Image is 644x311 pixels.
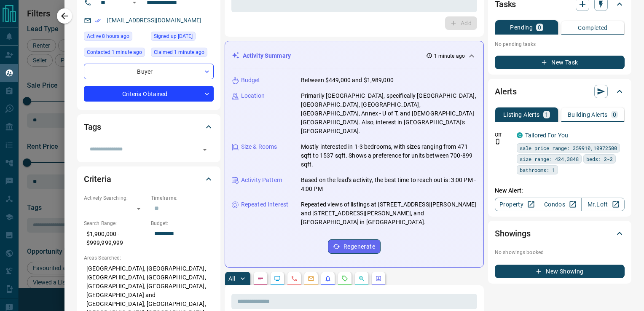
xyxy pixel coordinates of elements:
p: 0 [538,24,541,30]
div: Criteria [84,169,214,189]
h2: Tags [84,120,101,134]
a: [EMAIL_ADDRESS][DOMAIN_NAME] [107,17,202,24]
p: New Alert: [495,186,625,195]
p: Building Alerts [568,112,608,118]
p: 1 [545,112,548,118]
p: Completed [578,25,608,31]
svg: Emails [308,275,314,282]
svg: Agent Actions [375,275,382,282]
p: Location [241,91,265,100]
p: Timeframe: [151,194,214,202]
div: condos.ca [517,132,523,138]
div: Tags [84,117,214,137]
div: Mon Aug 11 2025 [84,32,147,43]
p: Listing Alerts [503,112,540,118]
p: Activity Summary [243,51,291,60]
div: Showings [495,223,625,244]
p: 1 minute ago [434,52,465,60]
svg: Notes [257,275,264,282]
span: beds: 2-2 [586,155,613,163]
p: Repeated views of listings at [STREET_ADDRESS][PERSON_NAME] and [STREET_ADDRESS][PERSON_NAME], an... [301,200,477,227]
p: 0 [613,112,616,118]
p: Based on the lead's activity, the best time to reach out is: 3:00 PM - 4:00 PM [301,176,477,193]
p: Mostly interested in 1-3 bedrooms, with sizes ranging from 471 sqft to 1537 sqft. Shows a prefere... [301,142,477,169]
p: Between $449,000 and $1,989,000 [301,76,394,85]
p: No pending tasks [495,38,625,51]
div: Criteria Obtained [84,86,214,102]
a: Tailored For You [525,132,568,139]
p: Activity Pattern [241,176,282,185]
span: Contacted 1 minute ago [87,48,142,56]
div: Tue Aug 12 2025 [84,48,147,59]
p: No showings booked [495,249,625,256]
a: Mr.Loft [581,198,625,211]
span: Active 8 hours ago [87,32,129,40]
p: Actively Searching: [84,194,147,202]
p: Areas Searched: [84,254,214,262]
span: size range: 424,3848 [520,155,579,163]
svg: Listing Alerts [325,275,331,282]
button: New Showing [495,265,625,278]
svg: Opportunities [358,275,365,282]
h2: Showings [495,227,531,240]
div: Tue Aug 12 2025 [151,48,214,59]
div: Buyer [84,64,214,79]
span: Signed up [DATE] [154,32,193,40]
a: Condos [538,198,581,211]
span: sale price range: 359910,10972500 [520,144,617,152]
button: Open [199,144,211,155]
p: Primarily [GEOGRAPHIC_DATA], specifically [GEOGRAPHIC_DATA], [GEOGRAPHIC_DATA], [GEOGRAPHIC_DATA]... [301,91,477,136]
p: Repeated Interest [241,200,288,209]
svg: Email Verified [95,18,101,24]
svg: Calls [291,275,298,282]
p: All [228,276,235,282]
p: Off [495,131,512,139]
svg: Lead Browsing Activity [274,275,281,282]
button: Regenerate [328,239,381,254]
p: Pending [510,24,533,30]
div: Alerts [495,81,625,102]
div: Activity Summary1 minute ago [232,48,477,64]
a: Property [495,198,538,211]
h2: Alerts [495,85,517,98]
svg: Requests [341,275,348,282]
p: Budget: [151,220,214,227]
p: Size & Rooms [241,142,277,151]
h2: Criteria [84,172,111,186]
button: New Task [495,56,625,69]
p: Search Range: [84,220,147,227]
p: Budget [241,76,260,85]
div: Sat Nov 18 2017 [151,32,214,43]
svg: Push Notification Only [495,139,501,145]
span: Claimed 1 minute ago [154,48,204,56]
span: bathrooms: 1 [520,166,555,174]
p: $1,900,000 - $999,999,999 [84,227,147,250]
